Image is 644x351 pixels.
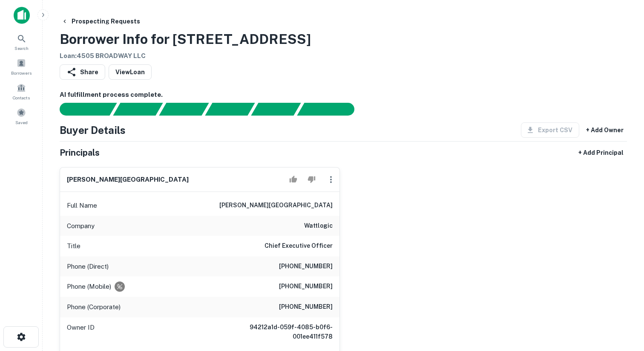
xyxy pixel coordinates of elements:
div: Principals found, still searching for contact information. This may take time... [251,103,301,116]
p: Phone (Mobile) [67,281,111,292]
h6: [PHONE_NUMBER] [279,281,333,292]
p: Full Name [67,200,97,211]
iframe: Chat Widget [601,283,644,324]
p: Owner ID [67,322,95,341]
a: Saved [3,104,40,128]
a: Contacts [3,80,40,103]
span: Saved [15,119,28,126]
img: capitalize-icon.png [14,7,30,24]
h6: AI fulfillment process complete. [60,90,627,100]
p: Title [67,241,80,251]
a: Borrowers [3,55,40,78]
h6: [PHONE_NUMBER] [279,302,333,312]
p: Company [67,221,95,231]
button: Prospecting Requests [58,14,144,29]
p: Phone (Corporate) [67,302,121,312]
button: Accept [286,171,301,188]
a: Search [3,30,40,53]
a: ViewLoan [109,64,152,80]
div: Requests to not be contacted at this number [115,281,125,292]
button: Share [60,64,105,80]
span: Borrowers [11,70,32,76]
h6: Chief Executive Officer [264,241,333,251]
h6: [PERSON_NAME][GEOGRAPHIC_DATA] [67,175,189,185]
h6: wattlogic [304,221,333,231]
h5: Principals [60,146,100,159]
button: Reject [304,171,319,188]
h6: 94212a1d-059f-4085-b0f6-001ee411f578 [230,322,333,341]
span: Search [14,45,29,52]
h6: [PHONE_NUMBER] [279,261,333,272]
h3: Borrower Info for [STREET_ADDRESS] [60,29,311,49]
div: AI fulfillment process complete. [297,103,365,116]
h4: Buyer Details [60,122,126,138]
div: Sending borrower request to AI... [49,103,113,116]
p: Phone (Direct) [67,261,109,272]
div: Principals found, AI now looking for contact information... [205,103,255,116]
h6: Loan : 4505 BROADWAY LLC [60,51,311,61]
h6: [PERSON_NAME][GEOGRAPHIC_DATA] [219,200,333,211]
div: Your request is received and processing... [113,103,163,116]
button: + Add Principal [575,145,627,160]
div: Documents found, AI parsing details... [159,103,209,116]
button: + Add Owner [583,122,627,138]
span: Contacts [13,94,30,101]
